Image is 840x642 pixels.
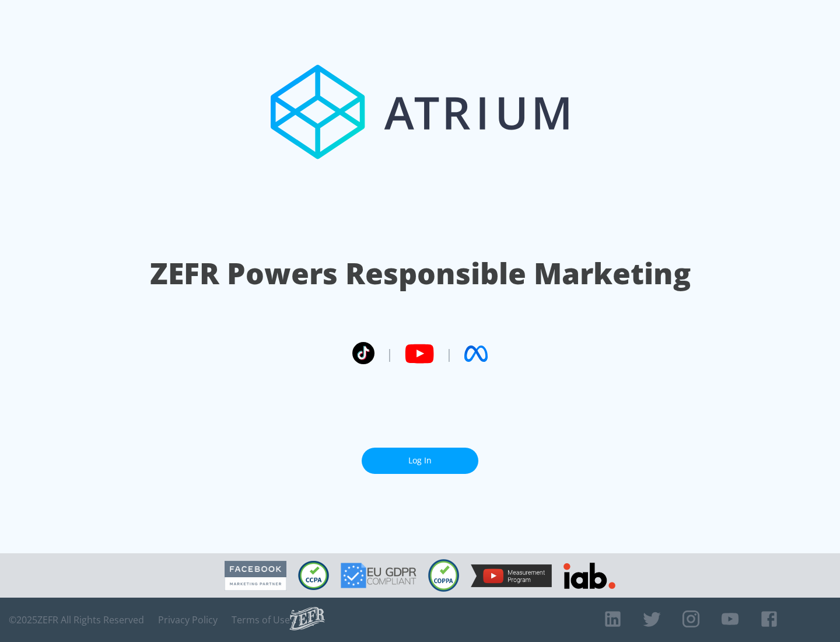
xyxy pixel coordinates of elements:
img: Facebook Marketing Partner [225,561,286,591]
img: GDPR Compliant [341,563,416,588]
img: COPPA Compliant [428,559,459,592]
h1: ZEFR Powers Responsible Marketing [150,253,691,294]
img: YouTube Measurement Program [471,564,552,587]
a: Terms of Use [232,614,290,626]
span: © 2025 ZEFR All Rights Reserved [9,614,144,626]
img: CCPA Compliant [298,561,329,590]
a: Privacy Policy [158,614,218,626]
a: Log In [362,448,478,474]
span: | [446,345,453,362]
span: | [386,345,393,362]
img: IAB [563,563,615,589]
